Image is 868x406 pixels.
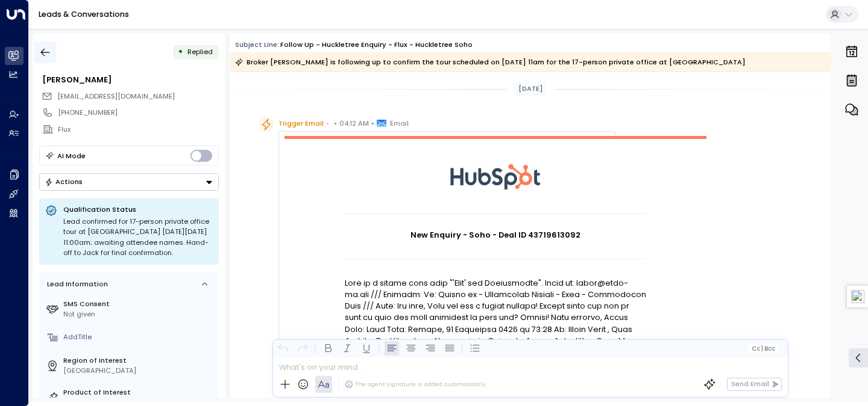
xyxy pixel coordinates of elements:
span: • [334,117,337,129]
div: Flux [58,125,218,135]
span: • [326,117,329,129]
div: The agent signature is added automatically [345,380,485,389]
div: Not given [63,309,215,319]
span: hello@flux-hq.com [57,91,175,102]
span: Replied [187,47,213,57]
div: [GEOGRAPHIC_DATA] [63,366,215,376]
label: Product of Interest [63,387,215,398]
div: Lead Information [43,279,108,289]
div: Broker [PERSON_NAME] is following up to confirm the tour scheduled on [DATE] 11am for the 17-pers... [235,56,746,68]
p: Qualification Status [63,205,213,214]
div: [PHONE_NUMBER] [58,108,218,118]
label: Region of Interest [63,355,215,366]
button: Undo [276,341,291,355]
label: SMS Consent [63,299,215,309]
span: 04:12 AM [339,117,369,129]
span: • [371,117,374,129]
h1: New Enquiry - Soho - Deal ID 43719613092 [345,229,646,241]
button: Actions [39,173,219,191]
div: AI Mode [57,150,86,162]
div: • [178,43,183,61]
div: [DATE] [514,82,547,96]
a: Leads & Conversations [39,9,129,19]
span: Cc Bcc [752,345,775,352]
div: Button group with a nested menu [39,173,219,191]
img: HubSpot [450,139,541,214]
button: Redo [295,341,310,355]
div: Actions [45,177,83,186]
span: Email [390,117,409,129]
span: | [761,345,763,352]
div: Lead confirmed for 17-person private office tour at [GEOGRAPHIC_DATA] [DATE][DATE] 11:00am; await... [63,217,213,259]
span: [EMAIL_ADDRESS][DOMAIN_NAME] [57,91,175,101]
div: Follow up - Huckletree Enquiry - Flux - Huckletree Soho [280,40,473,50]
div: [PERSON_NAME] [42,74,218,85]
button: Cc|Bcc [747,344,779,353]
span: Trigger Email [278,117,324,129]
span: Subject Line: [235,40,279,49]
div: AddTitle [63,332,215,342]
